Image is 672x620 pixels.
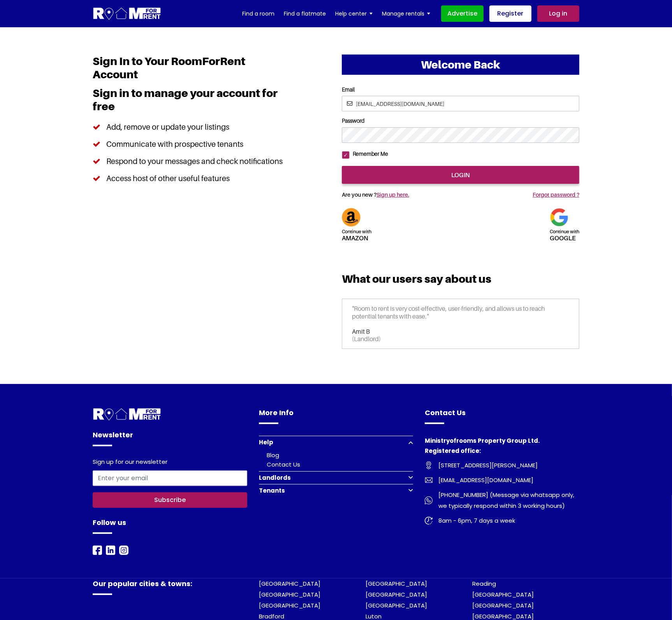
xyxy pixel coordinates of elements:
a: [GEOGRAPHIC_DATA] [366,579,427,588]
img: Room For Rent [425,497,433,504]
li: Respond to your messages and check notifications [93,153,289,170]
a: [GEOGRAPHIC_DATA] [259,601,320,609]
img: Room For Rent [425,461,433,469]
span: 8am - 6pm, 7 days a week [433,515,515,526]
button: Subscribe [93,492,247,508]
a: LinkedIn [106,546,115,555]
img: Google [550,208,568,227]
label: Remember Me [350,151,388,157]
a: Log in [537,5,579,22]
input: login [342,166,579,184]
a: Manage rentals [382,8,430,19]
li: Access host of other useful features [93,170,289,187]
img: Room For Rent [93,546,102,555]
a: [GEOGRAPHIC_DATA] [366,601,427,609]
a: [STREET_ADDRESS][PERSON_NAME] [425,460,579,471]
label: Email [342,86,579,93]
h4: Newsletter [93,430,247,446]
a: [GEOGRAPHIC_DATA] [473,601,534,609]
a: [GEOGRAPHIC_DATA] [259,579,320,588]
a: Blog [267,451,279,459]
a: [PHONE_NUMBER] (Message via whatsapp only, we typically respond within 3 working hours) [425,490,579,511]
a: Find a room [242,8,274,19]
img: Amazon [342,208,361,227]
h6: Amit B [352,328,569,335]
a: Advertise [441,5,484,22]
li: Add, remove or update your listings [93,118,289,136]
a: Register [489,5,531,22]
img: Room For Rent [119,546,128,555]
h4: Follow us [93,517,247,534]
a: Continue withAmazon [342,213,371,241]
h5: google [550,227,579,241]
h3: What our users say about us [342,272,579,291]
span: [PHONE_NUMBER] (Message via whatsapp only, we typically respond within 3 working hours) [433,490,579,511]
h4: More Info [259,407,413,424]
img: Room For Rent [93,407,162,422]
a: Contact Us [267,460,300,469]
h1: Sign In to Your RoomForRent Account [93,55,289,86]
a: Sign up here. [376,191,409,198]
a: Help center [335,8,373,19]
button: Landlords [259,471,413,484]
label: Sign up for our newsletter [93,458,167,467]
h4: Contact Us [425,407,579,424]
span: [STREET_ADDRESS][PERSON_NAME] [433,460,538,471]
a: Find a flatmate [284,8,326,19]
a: [GEOGRAPHIC_DATA] [366,590,427,599]
a: [GEOGRAPHIC_DATA] [259,590,320,599]
h4: Our popular cities & towns: [93,578,247,595]
h5: Are you new ? [342,184,475,202]
label: Password [342,118,579,124]
input: Email [342,96,579,111]
input: Enter your email [93,470,247,486]
a: Forgot password ? [533,191,579,198]
button: Tenants [259,484,413,497]
h5: Amazon [342,227,371,241]
a: [EMAIL_ADDRESS][DOMAIN_NAME] [425,475,579,486]
li: Communicate with prospective tenants [93,136,289,153]
a: Continue withgoogle [550,213,579,241]
a: Instagram [119,546,128,555]
a: Reading [473,579,496,588]
img: Room For Rent [106,546,115,555]
p: "Room to rent is very cost-effective, user-friendly, and allows us to reach potential tenants wit... [352,305,569,328]
span: Continue with [550,229,579,235]
h4: Ministryofrooms Property Group Ltd. Registered office: [425,436,579,460]
a: [GEOGRAPHIC_DATA] [473,590,534,599]
img: Room For Rent [425,476,433,484]
button: Help [259,436,413,449]
span: Continue with [342,229,371,235]
a: 8am - 6pm, 7 days a week [425,515,579,526]
span: [EMAIL_ADDRESS][DOMAIN_NAME] [433,475,533,486]
h2: Welcome Back [342,55,579,75]
h3: Sign in to manage your account for free [93,86,289,118]
img: Room For Rent [425,517,433,525]
a: Facebook [93,546,102,555]
img: Logo for Room for Rent, featuring a welcoming design with a house icon and modern typography [93,7,162,21]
